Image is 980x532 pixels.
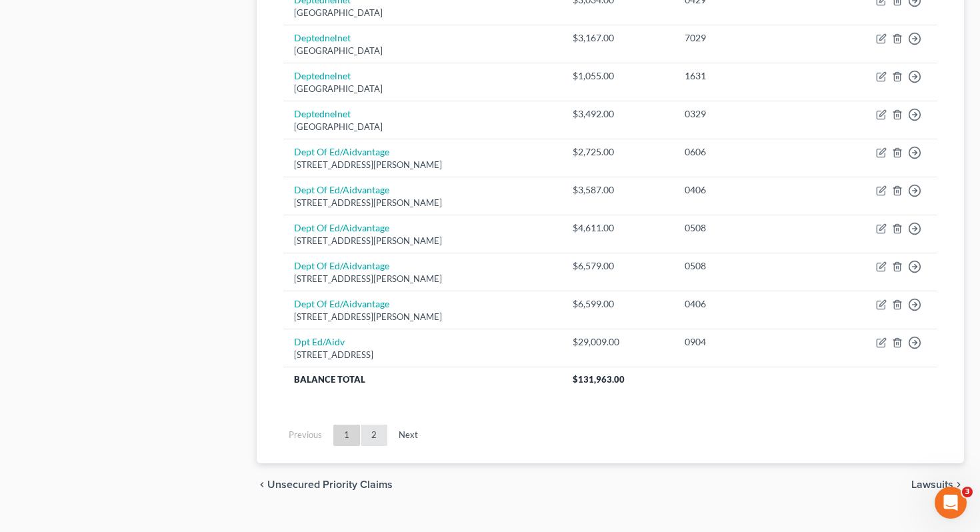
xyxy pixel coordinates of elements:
[962,487,973,497] span: 3
[257,479,267,490] i: chevron_left
[294,45,551,57] div: [GEOGRAPHIC_DATA]
[685,259,808,273] div: 0508
[257,479,393,490] button: chevron_left Unsecured Priority Claims
[294,260,389,271] a: Dept Of Ed/Aidvantage
[294,235,551,247] div: [STREET_ADDRESS][PERSON_NAME]
[953,479,964,490] i: chevron_right
[685,183,808,197] div: 0406
[294,70,351,81] a: Deptednelnet
[294,159,551,171] div: [STREET_ADDRESS][PERSON_NAME]
[333,425,360,446] a: 1
[294,349,551,361] div: [STREET_ADDRESS]
[685,31,808,45] div: 7029
[685,69,808,83] div: 1631
[911,479,953,490] span: Lawsuits
[294,273,551,285] div: [STREET_ADDRESS][PERSON_NAME]
[294,146,389,157] a: Dept Of Ed/Aidvantage
[267,479,393,490] span: Unsecured Priority Claims
[573,335,663,349] div: $29,009.00
[573,183,663,197] div: $3,587.00
[294,222,389,233] a: Dept Of Ed/Aidvantage
[283,367,562,391] th: Balance Total
[294,298,389,309] a: Dept Of Ed/Aidvantage
[294,121,551,133] div: [GEOGRAPHIC_DATA]
[573,221,663,235] div: $4,611.00
[294,311,551,323] div: [STREET_ADDRESS][PERSON_NAME]
[573,297,663,311] div: $6,599.00
[294,83,551,95] div: [GEOGRAPHIC_DATA]
[685,221,808,235] div: 0508
[573,259,663,273] div: $6,579.00
[573,31,663,45] div: $3,167.00
[573,145,663,159] div: $2,725.00
[388,425,429,446] a: Next
[294,7,551,19] div: [GEOGRAPHIC_DATA]
[685,297,808,311] div: 0406
[911,479,964,490] button: Lawsuits chevron_right
[685,145,808,159] div: 0606
[294,32,351,43] a: Deptednelnet
[294,197,551,209] div: [STREET_ADDRESS][PERSON_NAME]
[294,336,345,347] a: Dpt Ed/Aidv
[685,107,808,121] div: 0329
[935,487,967,519] iframe: Intercom live chat
[361,425,387,446] a: 2
[294,184,389,195] a: Dept Of Ed/Aidvantage
[294,108,351,119] a: Deptednelnet
[573,107,663,121] div: $3,492.00
[685,335,808,349] div: 0904
[573,374,625,385] span: $131,963.00
[573,69,663,83] div: $1,055.00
